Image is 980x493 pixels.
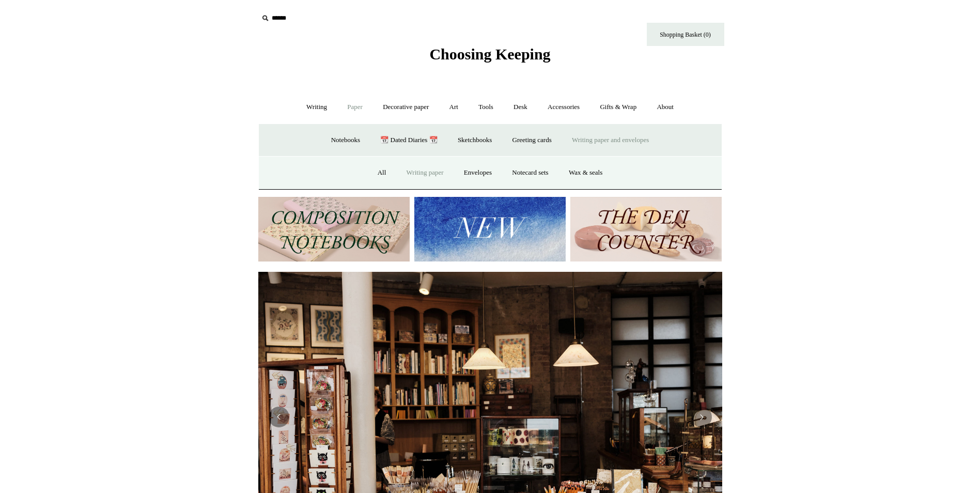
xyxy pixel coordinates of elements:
[590,94,646,121] a: Gifts & Wrap
[258,197,410,261] img: 202302 Composition ledgers.jpg__PID:69722ee6-fa44-49dd-a067-31375e5d54ec
[469,94,503,121] a: Tools
[397,159,453,187] a: Writing paper
[503,127,561,154] a: Greeting cards
[322,127,369,154] a: Notebooks
[374,94,438,121] a: Decorative paper
[538,94,589,121] a: Accessories
[371,127,446,154] a: 📆 Dated Diaries 📆
[503,159,557,187] a: Notecard sets
[448,127,501,154] a: Sketchbooks
[368,159,396,187] a: All
[440,94,468,121] a: Art
[414,197,566,261] img: New.jpg__PID:f73bdf93-380a-4a35-bcfe-7823039498e1
[429,45,550,63] span: Choosing Keeping
[647,94,683,121] a: About
[691,407,712,427] button: Next
[647,23,724,46] a: Shopping Basket (0)
[563,127,658,154] a: Writing paper and envelopes
[559,159,612,187] a: Wax & seals
[570,197,722,261] img: The Deli Counter
[297,94,336,121] a: Writing
[269,407,289,427] button: Previous
[504,94,537,121] a: Desk
[429,54,550,61] a: Choosing Keeping
[455,159,501,187] a: Envelopes
[338,94,372,121] a: Paper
